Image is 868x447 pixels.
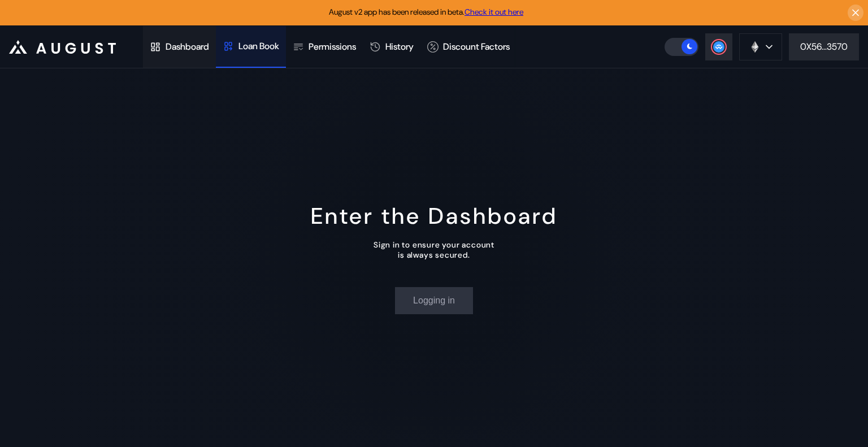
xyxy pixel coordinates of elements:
[311,201,558,231] div: Enter the Dashboard
[465,7,523,17] a: Check it out here
[749,41,761,53] img: chain logo
[739,33,782,60] button: chain logo
[286,26,363,68] a: Permissions
[329,7,523,17] span: August v2 app has been released in beta.
[309,41,356,53] div: Permissions
[789,33,859,60] button: 0X56...3570
[420,26,517,68] a: Discount Factors
[143,26,216,68] a: Dashboard
[238,40,279,52] div: Loan Book
[216,26,286,68] a: Loan Book
[385,41,414,53] div: History
[395,287,473,314] button: Logging in
[443,41,510,53] div: Discount Factors
[166,41,209,53] div: Dashboard
[374,240,494,260] div: Sign in to ensure your account is always secured.
[800,41,848,53] div: 0X56...3570
[363,26,420,68] a: History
